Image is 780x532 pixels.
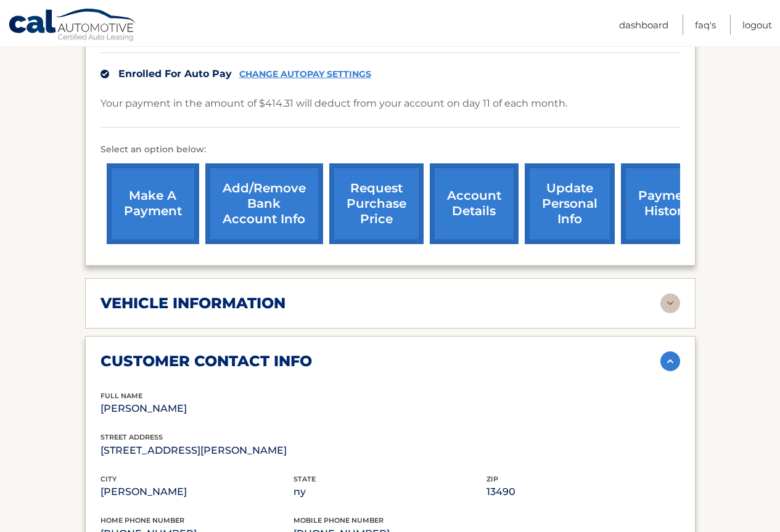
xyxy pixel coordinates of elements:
a: request purchase price [329,163,424,244]
a: Add/Remove bank account info [205,163,323,244]
p: 13490 [486,483,679,501]
a: FAQ's [695,15,716,35]
a: account details [430,163,519,244]
img: accordion-rest.svg [660,293,680,313]
span: zip [486,475,498,483]
p: [PERSON_NAME] [101,483,294,501]
h2: vehicle information [101,294,285,313]
a: Cal Automotive [8,8,138,44]
h2: customer contact info [101,352,312,370]
p: [STREET_ADDRESS][PERSON_NAME] [101,442,294,459]
a: update personal info [525,163,615,244]
p: Select an option below: [101,142,680,157]
p: [PERSON_NAME] [101,400,294,417]
a: make a payment [107,163,199,244]
a: CHANGE AUTOPAY SETTINGS [239,69,371,80]
span: Enrolled For Auto Pay [118,68,232,80]
span: home phone number [101,516,184,525]
img: check.svg [101,70,109,78]
a: Logout [742,15,772,35]
span: city [101,475,117,483]
img: accordion-active.svg [660,351,680,371]
p: ny [294,483,486,501]
span: state [294,475,316,483]
a: payment history [621,163,713,244]
p: Your payment in the amount of $414.31 will deduct from your account on day 11 of each month. [101,95,567,112]
span: street address [101,433,163,441]
span: mobile phone number [294,516,384,525]
a: Dashboard [619,15,668,35]
span: full name [101,391,142,400]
